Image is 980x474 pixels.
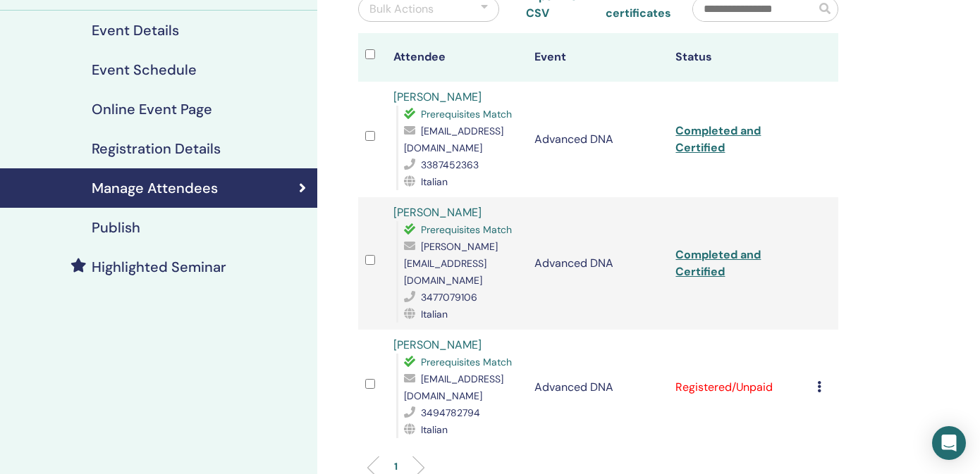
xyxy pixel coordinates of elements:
[404,373,503,402] span: [EMAIL_ADDRESS][DOMAIN_NAME]
[527,330,668,445] td: Advanced DNA
[421,291,477,304] span: 3477079106
[394,459,398,474] p: 1
[92,61,197,78] h4: Event Schedule
[932,426,966,460] div: Open Intercom Messenger
[527,82,668,197] td: Advanced DNA
[393,337,482,352] a: [PERSON_NAME]
[527,197,668,330] td: Advanced DNA
[421,423,448,436] span: Italian
[668,33,809,82] th: Status
[421,308,448,320] span: Italian
[393,89,482,104] a: [PERSON_NAME]
[421,223,512,236] span: Prerequisites Match
[393,205,482,220] a: [PERSON_NAME]
[421,406,480,419] span: 3494782794
[386,33,527,82] th: Attendee
[369,1,434,18] div: Bulk Actions
[404,125,503,154] span: [EMAIL_ADDRESS][DOMAIN_NAME]
[92,140,221,157] h4: Registration Details
[421,158,479,171] span: 3387452363
[92,22,179,39] h4: Event Details
[675,123,761,155] a: Completed and Certified
[404,240,498,287] span: [PERSON_NAME][EMAIL_ADDRESS][DOMAIN_NAME]
[92,101,212,118] h4: Online Event Page
[527,33,668,82] th: Event
[92,180,218,197] h4: Manage Attendees
[421,175,448,188] span: Italian
[92,258,226,275] h4: Highlighted Seminar
[92,219,140,236] h4: Publish
[421,356,512,368] span: Prerequisites Match
[421,108,512,120] span: Prerequisites Match
[675,247,761,279] a: Completed and Certified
